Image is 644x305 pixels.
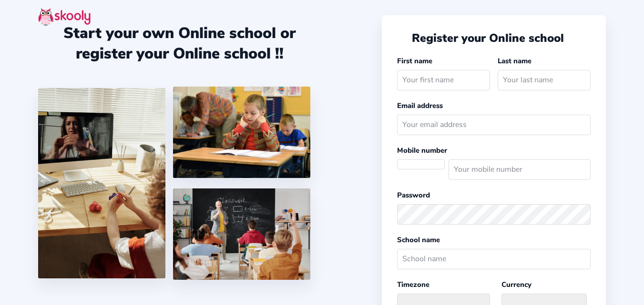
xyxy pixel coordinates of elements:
label: Currency [501,280,532,289]
input: Your email address [397,115,591,135]
label: Last name [498,56,532,66]
label: Password [397,190,430,200]
img: 1.jpg [38,88,165,278]
img: skooly-logo.png [38,8,91,26]
label: School name [397,235,440,245]
label: Timezone [397,280,429,289]
label: Email address [397,101,443,110]
span: Register your Online school [412,30,564,46]
input: Your last name [498,70,591,90]
input: Your mobile number [449,159,591,180]
input: Your first name [397,70,490,90]
ion-icon: eye outline [576,209,586,219]
img: 5.png [173,188,310,280]
div: Start your own Online school or register your Online school !! [38,23,321,64]
label: First name [397,56,432,66]
button: arrow back outline [397,33,408,43]
input: School name [397,249,591,269]
img: 4.png [173,87,310,178]
button: eye outlineeye off outline [576,209,591,219]
label: Mobile number [397,146,447,155]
